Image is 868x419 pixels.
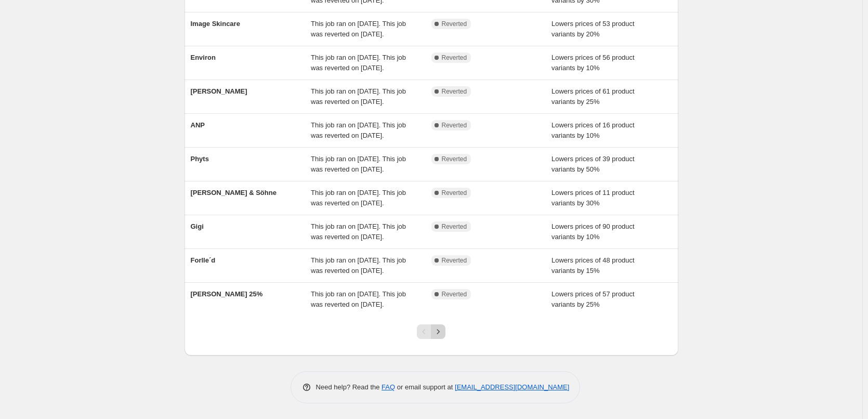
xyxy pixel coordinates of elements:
[442,256,467,265] span: Reverted
[551,155,635,173] span: Lowers prices of 39 product variants by 50%
[551,20,635,38] span: Lowers prices of 53 product variants by 20%
[442,20,467,28] span: Reverted
[311,54,406,72] span: This job ran on [DATE]. This job was reverted on [DATE].
[311,222,406,241] span: This job ran on [DATE]. This job was reverted on [DATE].
[551,222,635,241] span: Lowers prices of 90 product variants by 10%
[442,290,467,298] span: Reverted
[551,290,635,308] span: Lowers prices of 57 product variants by 25%
[191,256,216,264] span: Forlle´d
[191,290,263,298] span: [PERSON_NAME] 25%
[311,121,406,139] span: This job ran on [DATE]. This job was reverted on [DATE].
[311,20,406,38] span: This job ran on [DATE]. This job was reverted on [DATE].
[316,383,382,391] span: Need help? Read the
[311,87,406,106] span: This job ran on [DATE]. This job was reverted on [DATE].
[442,87,467,96] span: Reverted
[191,222,204,230] span: Gigi
[431,324,445,339] button: Next
[191,20,240,28] span: Image Skincare
[551,54,635,72] span: Lowers prices of 56 product variants by 10%
[311,189,406,207] span: This job ran on [DATE]. This job was reverted on [DATE].
[382,383,395,391] a: FAQ
[417,324,445,339] nav: Pagination
[442,121,467,129] span: Reverted
[551,189,635,207] span: Lowers prices of 11 product variants by 30%
[455,383,569,391] a: [EMAIL_ADDRESS][DOMAIN_NAME]
[395,383,455,391] span: or email support at
[311,155,406,173] span: This job ran on [DATE]. This job was reverted on [DATE].
[442,54,467,62] span: Reverted
[551,87,635,106] span: Lowers prices of 61 product variants by 25%
[551,121,635,139] span: Lowers prices of 16 product variants by 10%
[311,290,406,308] span: This job ran on [DATE]. This job was reverted on [DATE].
[191,155,209,163] span: Phyts
[191,121,205,129] span: ANP
[442,155,467,163] span: Reverted
[442,222,467,231] span: Reverted
[551,256,635,274] span: Lowers prices of 48 product variants by 15%
[191,189,277,197] span: [PERSON_NAME] & Söhne
[311,256,406,274] span: This job ran on [DATE]. This job was reverted on [DATE].
[442,189,467,197] span: Reverted
[191,87,247,95] span: [PERSON_NAME]
[191,54,216,61] span: Environ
